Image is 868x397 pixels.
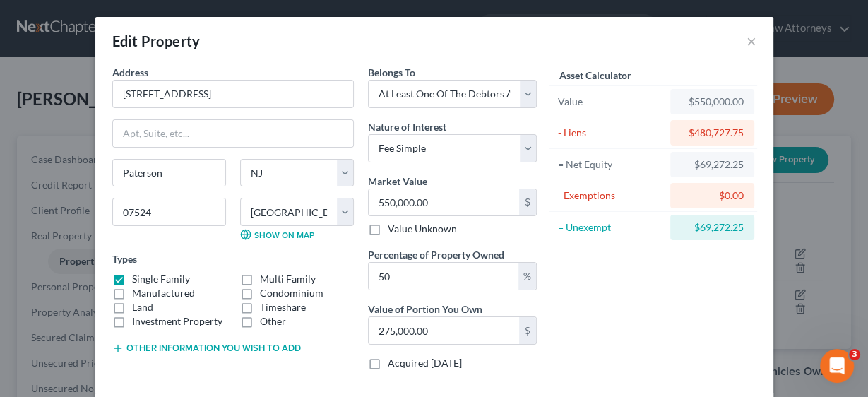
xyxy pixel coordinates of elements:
div: = Net Equity [558,158,665,172]
div: % [518,263,536,290]
button: × [747,32,756,49]
input: Enter address... [113,81,353,107]
label: Condominium [260,286,323,300]
label: Investment Property [132,314,222,328]
div: $ [519,189,536,216]
span: Address [112,66,148,78]
input: Enter zip... [112,198,226,226]
input: Apt, Suite, etc... [113,120,353,147]
div: $0.00 [682,189,743,203]
label: Land [132,300,153,314]
label: Nature of Interest [368,119,446,134]
iframe: Intercom live chat [820,349,854,383]
div: Value [558,95,665,109]
input: 0.00 [369,317,519,344]
div: - Liens [558,126,665,140]
div: $480,727.75 [682,126,743,140]
label: Timeshare [260,300,306,314]
label: Market Value [368,174,427,189]
span: Belongs To [368,66,415,78]
button: Other information you wish to add [112,343,301,354]
div: Edit Property [112,31,201,51]
label: Value Unknown [388,222,457,236]
input: 0.00 [369,189,519,216]
div: - Exemptions [558,189,665,203]
label: Asset Calculator [559,68,631,83]
label: Manufactured [132,286,195,300]
label: Types [112,251,137,266]
label: Acquired [DATE] [388,356,462,370]
label: Value of Portion You Own [368,302,482,316]
a: Show on Map [240,229,314,240]
label: Percentage of Property Owned [368,247,504,262]
label: Single Family [132,272,190,286]
input: Enter city... [113,160,225,186]
label: Multi Family [260,272,316,286]
div: $ [519,317,536,344]
div: $69,272.25 [682,158,743,172]
input: 0.00 [369,263,518,290]
div: = Unexempt [558,220,665,235]
label: Other [260,314,286,328]
div: $69,272.25 [682,220,743,235]
span: 3 [849,349,860,360]
div: $550,000.00 [682,95,743,109]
